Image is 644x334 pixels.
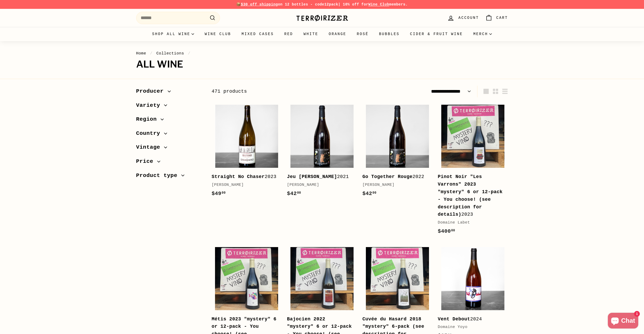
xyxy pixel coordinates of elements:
[287,191,301,197] span: $42
[136,157,157,166] span: Price
[136,100,203,114] button: Variety
[287,174,337,179] b: Jeu [PERSON_NAME]
[444,10,482,26] a: Account
[136,50,508,57] nav: breadcrumbs
[136,129,164,138] span: Country
[496,15,508,21] span: Cart
[136,170,203,184] button: Product type
[323,27,351,41] a: Orange
[222,191,225,195] sup: 00
[362,191,377,197] span: $42
[438,228,455,234] span: $400
[362,101,433,203] a: Go Together Rouge2022[PERSON_NAME]
[187,51,192,56] span: /
[362,173,427,181] div: 2022
[241,2,278,7] span: $30 off shipping
[438,101,508,241] a: Pinot Noir "Les Varrons" 2023 "mystery" 6 or 12-pack - You choose! (see description for details)2...
[468,27,497,41] summary: Merch
[136,87,168,96] span: Producer
[149,51,154,56] span: /
[438,324,503,330] div: Domaine Yoyo
[405,27,468,41] a: Cider & Fruit Wine
[351,27,374,41] a: Rosé
[212,191,226,197] span: $49
[126,27,519,41] div: Primary
[297,191,301,195] sup: 00
[458,15,479,21] span: Account
[606,313,640,330] inbox-online-store-chat: Shopify online store chat
[362,174,412,179] b: Go Together Rouge
[136,143,164,152] span: Vintage
[212,174,265,179] b: Straight No Chaser
[287,101,357,203] a: Jeu [PERSON_NAME]2021[PERSON_NAME]
[136,86,203,100] button: Producer
[451,229,455,232] sup: 00
[212,173,277,181] div: 2023
[136,128,203,142] button: Country
[136,156,203,170] button: Price
[279,27,298,41] a: Red
[136,115,161,124] span: Region
[136,114,203,128] button: Region
[372,191,376,195] sup: 00
[136,59,508,70] h1: All wine
[136,171,181,180] span: Product type
[236,27,279,41] a: Mixed Cases
[298,27,323,41] a: White
[136,101,164,110] span: Variety
[136,51,146,56] a: Home
[438,220,503,226] div: Domaine Labet
[199,27,236,41] a: Wine Club
[212,101,282,203] a: Straight No Chaser2023[PERSON_NAME]
[287,182,352,188] div: [PERSON_NAME]
[136,2,508,7] p: 📦 on 12 bottles - code | 10% off for members.
[368,2,389,7] a: Wine Club
[136,142,203,156] button: Vintage
[212,182,277,188] div: [PERSON_NAME]
[482,10,511,26] a: Cart
[156,51,184,56] a: Collections
[438,173,503,218] div: 2023
[374,27,405,41] a: Bubbles
[438,316,470,322] b: Vent Debout
[324,2,338,7] strong: 12pack
[287,173,352,181] div: 2021
[147,27,200,41] summary: Shop all wine
[438,174,503,217] b: Pinot Noir "Les Varrons" 2023 "mystery" 6 or 12-pack - You choose! (see description for details)
[362,182,427,188] div: [PERSON_NAME]
[438,315,503,323] div: 2024
[212,88,360,95] div: 471 products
